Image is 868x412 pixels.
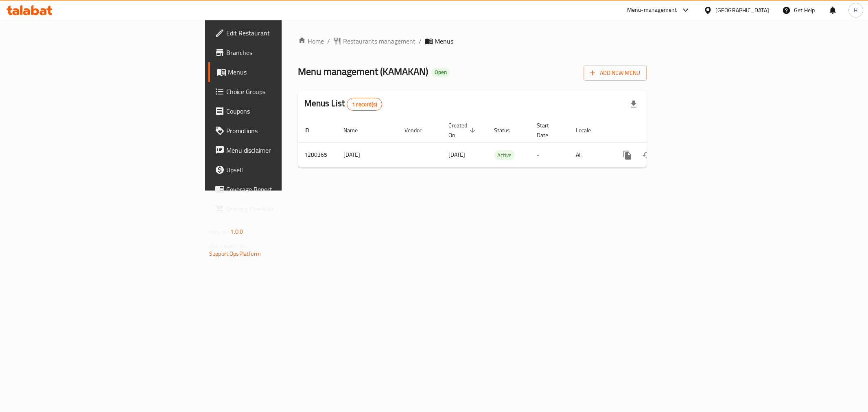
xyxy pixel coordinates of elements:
[569,142,611,167] td: All
[448,149,465,160] span: [DATE]
[333,36,415,46] a: Restaurants management
[208,43,350,62] a: Branches
[209,240,247,251] span: Get support on:
[435,36,453,46] span: Menus
[298,118,702,168] table: enhanced table
[347,101,382,108] span: 1 record(s)
[590,68,640,78] span: Add New Menu
[298,62,428,81] span: Menu management ( KAMAKAN )
[208,121,350,140] a: Promotions
[343,125,368,135] span: Name
[208,23,350,43] a: Edit Restaurant
[624,94,643,114] div: Export file
[404,125,432,135] span: Vendor
[209,248,261,259] a: Support.OpsPlatform
[298,36,647,46] nav: breadcrumb
[337,142,398,167] td: [DATE]
[304,125,320,135] span: ID
[343,36,415,46] span: Restaurants management
[448,121,478,140] span: Created On
[226,87,343,96] span: Choice Groups
[715,6,769,15] div: [GEOGRAPHIC_DATA]
[208,140,350,160] a: Menu disclaimer
[627,5,677,15] div: Menu-management
[226,28,343,38] span: Edit Restaurant
[226,106,343,116] span: Coupons
[226,126,343,136] span: Promotions
[208,82,350,101] a: Choice Groups
[226,48,343,57] span: Branches
[431,68,450,77] div: Open
[226,204,343,214] span: Grocery Checklist
[419,36,422,46] li: /
[494,125,520,135] span: Status
[494,151,515,160] span: Active
[576,125,601,135] span: Locale
[208,180,350,199] a: Coverage Report
[226,165,343,175] span: Upsell
[347,98,382,111] div: Total records count
[637,145,657,165] button: Change Status
[230,226,243,237] span: 1.0.0
[208,101,350,121] a: Coupons
[228,67,343,77] span: Menus
[530,142,569,167] td: -
[611,118,702,143] th: Actions
[208,199,350,219] a: Grocery Checklist
[618,145,637,165] button: more
[226,184,343,194] span: Coverage Report
[494,150,515,160] div: Active
[537,121,560,140] span: Start Date
[584,66,647,81] button: Add New Menu
[226,145,343,155] span: Menu disclaimer
[854,6,857,15] span: H
[208,160,350,180] a: Upsell
[431,69,450,76] span: Open
[208,62,350,82] a: Menus
[209,226,229,237] span: Version:
[304,97,382,111] h2: Menus List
